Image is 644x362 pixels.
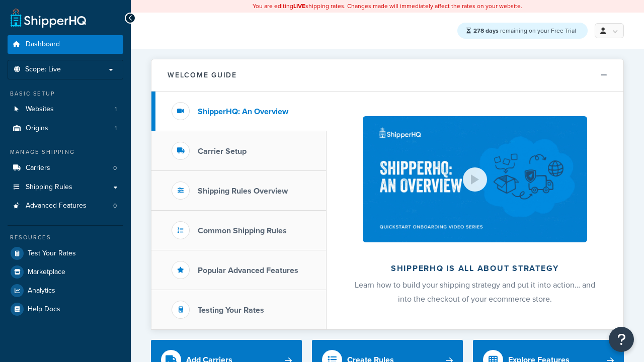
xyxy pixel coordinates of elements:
[26,164,50,172] span: Carriers
[113,164,117,172] span: 0
[8,300,123,318] a: Help Docs
[26,183,72,192] span: Shipping Rules
[198,266,298,275] h3: Popular Advanced Features
[353,264,597,273] h2: ShipperHQ is all about strategy
[25,65,61,74] span: Scope: Live
[28,287,55,295] span: Analytics
[8,148,123,156] div: Manage Shipping
[355,279,595,305] span: Learn how to build your shipping strategy and put it into action… and into the checkout of your e...
[609,327,634,352] button: Open Resource Center
[8,100,123,119] a: Websites1
[28,268,65,277] span: Marketplace
[115,105,117,114] span: 1
[198,226,287,235] h3: Common Shipping Rules
[8,282,123,300] a: Analytics
[363,116,587,242] img: ShipperHQ is all about strategy
[168,71,237,79] h2: Welcome Guide
[28,249,76,258] span: Test Your Rates
[8,178,123,197] a: Shipping Rules
[26,40,60,49] span: Dashboard
[8,263,123,281] a: Marketplace
[8,197,123,215] li: Advanced Features
[8,100,123,119] li: Websites
[8,233,123,242] div: Resources
[473,26,576,35] span: remaining on your Free Trial
[8,89,123,98] div: Basic Setup
[198,187,288,196] h3: Shipping Rules Overview
[198,306,264,315] h3: Testing Your Rates
[26,105,54,114] span: Websites
[198,107,288,116] h3: ShipperHQ: An Overview
[26,202,87,210] span: Advanced Features
[8,119,123,138] li: Origins
[8,35,123,54] a: Dashboard
[8,244,123,262] a: Test Your Rates
[28,305,60,314] span: Help Docs
[8,159,123,177] a: Carriers0
[8,159,123,177] li: Carriers
[473,26,499,35] strong: 278 days
[151,59,623,92] button: Welcome Guide
[26,124,48,133] span: Origins
[115,124,117,133] span: 1
[8,197,123,215] a: Advanced Features0
[113,202,117,210] span: 0
[293,2,305,11] b: LIVE
[8,119,123,138] a: Origins1
[198,147,247,156] h3: Carrier Setup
